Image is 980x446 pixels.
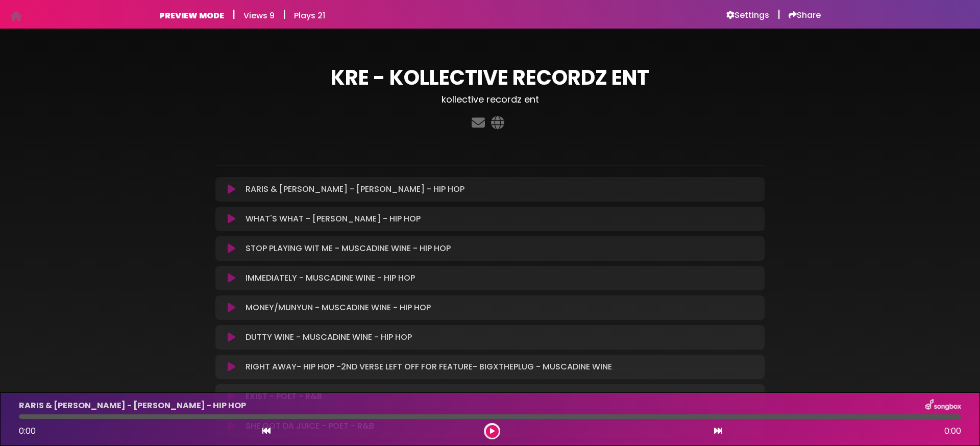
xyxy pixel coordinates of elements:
img: songbox-logo-white.png [925,399,961,412]
a: Settings [726,10,769,20]
p: RARIS & [PERSON_NAME] - [PERSON_NAME] - HIP HOP [246,183,464,195]
p: EXIST - POET - R&B [246,390,322,403]
h1: KRE - KOLLECTIVE RECORDZ ENT [215,65,765,90]
p: DUTTY WINE - MUSCADINE WINE - HIP HOP [246,331,412,343]
h6: Plays 21 [294,11,325,20]
a: Share [789,10,821,20]
p: WHAT'S WHAT - [PERSON_NAME] - HIP HOP [246,213,421,225]
span: 0:00 [944,425,961,437]
p: STOP PLAYING WIT ME - MUSCADINE WINE - HIP HOP [246,242,451,255]
p: RARIS & [PERSON_NAME] - [PERSON_NAME] - HIP HOP [19,400,246,412]
h6: PREVIEW MODE [159,11,224,20]
h5: | [232,8,235,20]
span: 0:00 [19,425,36,437]
h5: | [777,8,780,20]
p: MONEY/MUNYUN - MUSCADINE WINE - HIP HOP [246,302,431,314]
h3: kollective recordz ent [215,94,765,105]
h6: Views 9 [243,11,275,20]
p: RIGHT AWAY- HIP HOP -2ND VERSE LEFT OFF FOR FEATURE- BIGXTHEPLUG - MUSCADINE WINE [246,361,612,373]
p: IMMEDIATELY - MUSCADINE WINE - HIP HOP [246,272,415,284]
h5: | [283,8,286,20]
